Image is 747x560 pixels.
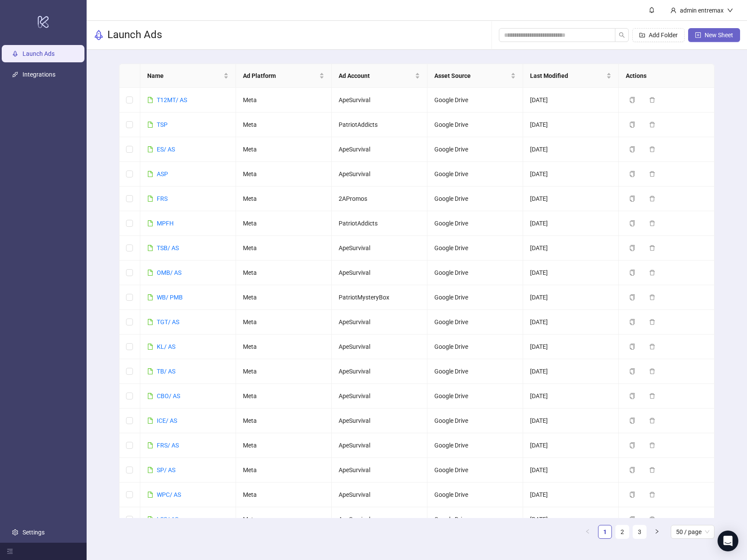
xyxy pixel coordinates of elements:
[7,548,13,554] span: menu-fold
[332,384,427,409] td: ApeSurvival
[147,492,153,498] span: file
[629,467,635,473] span: copy
[332,483,427,507] td: ApeSurvival
[616,525,629,538] a: 2
[649,319,655,325] span: delete
[649,467,655,473] span: delete
[332,64,427,88] th: Ad Account
[598,525,611,538] a: 1
[629,171,635,177] span: copy
[649,368,655,374] span: delete
[615,525,629,539] li: 2
[236,211,332,236] td: Meta
[649,270,655,276] span: delete
[157,195,168,202] a: FRS
[581,525,595,539] li: Previous Page
[427,113,523,137] td: Google Drive
[523,211,619,236] td: [DATE]
[332,409,427,433] td: ApeSurvival
[147,294,153,300] span: file
[332,88,427,113] td: ApeSurvival
[670,7,676,13] span: user
[332,211,427,236] td: PatriotAddicts
[147,442,153,448] span: file
[157,343,175,350] a: KL/ AS
[650,525,664,539] button: right
[633,525,646,538] a: 3
[530,71,605,80] span: Last Modified
[332,433,427,458] td: ApeSurvival
[427,162,523,187] td: Google Drive
[157,97,187,103] a: T12MT/ AS
[629,146,635,152] span: copy
[676,6,727,15] div: admin entremax
[629,442,635,448] span: copy
[147,146,153,152] span: file
[649,7,655,13] span: bell
[140,64,236,88] th: Name
[629,294,635,300] span: copy
[427,507,523,532] td: Google Drive
[523,433,619,458] td: [DATE]
[157,171,168,177] a: ASP
[427,458,523,483] td: Google Drive
[236,236,332,261] td: Meta
[243,71,317,80] span: Ad Platform
[427,483,523,507] td: Google Drive
[649,418,655,424] span: delete
[157,491,181,498] a: WPC/ AS
[649,122,655,128] span: delete
[23,50,55,57] a: Launch Ads
[427,285,523,310] td: Google Drive
[157,269,181,276] a: OMB/ AS
[332,162,427,187] td: ApeSurvival
[236,162,332,187] td: Meta
[649,492,655,498] span: delete
[523,310,619,335] td: [DATE]
[633,525,647,539] li: 3
[639,32,645,38] span: folder-add
[649,146,655,152] span: delete
[649,220,655,226] span: delete
[236,88,332,113] td: Meta
[619,64,715,88] th: Actions
[236,384,332,409] td: Meta
[147,245,153,251] span: file
[427,64,523,88] th: Asset Source
[147,368,153,374] span: file
[629,220,635,226] span: copy
[236,261,332,285] td: Meta
[332,458,427,483] td: ApeSurvival
[147,97,153,103] span: file
[649,393,655,399] span: delete
[236,409,332,433] td: Meta
[236,137,332,162] td: Meta
[523,64,619,88] th: Last Modified
[649,294,655,300] span: delete
[629,245,635,251] span: copy
[147,344,153,350] span: file
[523,236,619,261] td: [DATE]
[629,344,635,350] span: copy
[157,516,178,523] a: LSS/ AS
[427,433,523,458] td: Google Drive
[236,113,332,137] td: Meta
[236,64,332,88] th: Ad Platform
[332,507,427,532] td: ApeSurvival
[581,525,595,539] button: left
[629,492,635,498] span: copy
[427,310,523,335] td: Google Drive
[676,525,709,538] span: 50 / page
[649,196,655,202] span: delete
[157,417,177,424] a: ICE/ AS
[649,442,655,448] span: delete
[427,137,523,162] td: Google Drive
[157,146,175,153] a: ES/ AS
[147,418,153,424] span: file
[523,507,619,532] td: [DATE]
[649,32,678,39] span: Add Folder
[434,71,509,80] span: Asset Source
[523,137,619,162] td: [DATE]
[107,28,162,42] h3: Launch Ads
[629,97,635,103] span: copy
